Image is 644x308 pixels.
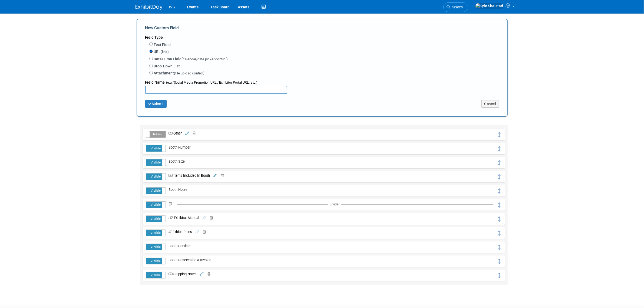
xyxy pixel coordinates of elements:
span: (link) [161,50,169,54]
label: Visible [146,173,166,180]
i: Click and drag to move field [497,160,502,165]
i: Click and drag to move field [497,202,502,208]
label: URL [154,49,169,55]
i: Custom Text Field [169,174,173,178]
label: Visible [146,202,166,208]
a: Delete field [204,272,210,276]
a: Edit field [199,272,204,276]
button: Cancel [481,100,499,108]
i: Attachment (file upload control) [169,230,173,234]
label: Visible [146,145,166,152]
a: Search [443,2,468,12]
label: Visible [146,244,166,250]
span: Items Included In Booth [166,173,210,178]
a: Edit field [184,131,189,135]
label: Visible [146,258,166,264]
span: Search [451,5,463,9]
span: Booth Services [166,244,191,248]
span: Booth Size [166,159,185,163]
span: (e.g. 'Social Media Promotion URL', 'Exhibitor Portal URL', etc.) [165,81,257,84]
i: Click and drag to move field [497,259,502,264]
i: Click and drag to move field [497,273,502,278]
a: Delete field [207,216,213,220]
label: Text Field [154,42,171,47]
label: Visible [146,159,166,166]
img: Kyle Shelstad [475,3,504,9]
span: Shipping Notes [166,272,197,276]
button: Submit [145,100,167,108]
i: Click and drag to move field [497,174,502,179]
label: Visible [146,230,166,236]
a: Edit field [202,216,206,220]
a: Delete field [218,173,224,178]
a: Edit field [213,173,217,178]
span: Other [166,131,182,135]
i: Custom Text Field [169,273,173,276]
label: Attachment [154,70,205,76]
span: (calendar/date picker control) [182,57,228,61]
label: Date/Time Field [154,56,228,62]
span: Booth Notes [166,188,187,192]
i: Click and drag to move field [497,188,502,194]
span: Booth Reservation & Invoice [166,258,211,262]
i: Click and drag to move field [497,217,502,222]
span: Booth Number [166,145,190,149]
div: Field Name [145,77,499,86]
img: ExhibitDay [136,5,163,10]
td: Divider [328,201,341,206]
i: Custom URL Field [169,216,174,220]
span: Exhibitor Manual [166,216,199,220]
a: Delete field [200,230,206,234]
label: Visible [146,272,166,278]
a: Edit field [195,230,199,234]
i: Custom Text Field [169,132,173,135]
span: IVS [169,5,175,9]
i: Click and drag to move field [497,132,502,137]
label: Visible [146,188,166,194]
span: Exhibit Rules [166,230,192,234]
i: Click and drag to move field [497,245,502,250]
div: Field Type [145,32,499,40]
label: Hidden [146,131,166,137]
label: Visible [146,216,166,222]
label: Drop-Down List [154,63,180,69]
i: Click and drag to move field [497,146,502,151]
div: New Custom Field [145,25,499,32]
a: Delete field [166,202,172,206]
a: Delete field [190,131,196,135]
span: (file upload control) [174,71,205,75]
i: Click and drag to move field [497,231,502,236]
